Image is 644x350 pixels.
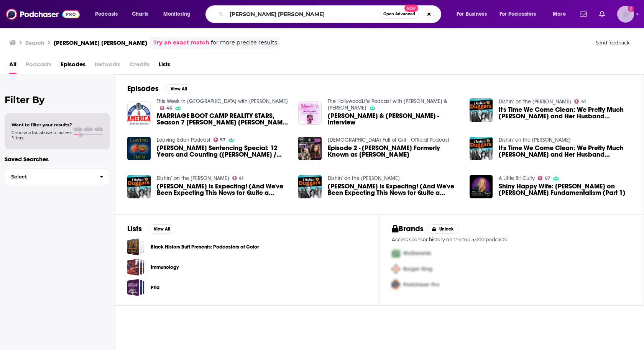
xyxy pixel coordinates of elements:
[403,250,431,257] span: McDonalds
[54,39,147,46] h3: [PERSON_NAME] [PERSON_NAME]
[596,8,608,21] a: Show notifications dropdown
[457,9,487,20] span: For Business
[61,58,85,74] a: Episodes
[160,106,172,110] a: 46
[127,137,151,160] img: Josh Duggar Sentencing Special: 12 Years and Counting (Duggars / IBLP / ATI / Quiverfull / True C...
[166,106,172,110] span: 46
[499,175,535,182] a: A Little Bit Culty
[95,9,118,20] span: Podcasts
[553,9,566,20] span: More
[157,145,289,158] span: [PERSON_NAME] Sentencing Special: 12 Years and Counting ([PERSON_NAME] / IBLP / ATI / Quiverfull ...
[214,137,226,142] a: 57
[617,6,634,23] img: User Profile
[404,5,418,12] span: New
[151,243,259,251] a: Black History Buff Presents: Podcasters of Color
[95,58,120,74] span: Networks
[499,9,536,20] span: For Podcasters
[127,258,145,276] a: Immunology
[538,176,550,180] a: 67
[26,58,51,74] span: Podcasts
[545,177,550,180] span: 67
[328,145,460,158] a: Episode 2 - Amy King Formerly Known as Amy Duggar
[127,84,192,93] a: EpisodesView All
[159,58,170,74] a: Lists
[298,137,322,160] img: Episode 2 - Amy King Formerly Known as Amy Duggar
[495,8,547,20] button: open menu
[157,98,288,105] a: This Week in America with Ric Bratton
[470,98,493,122] img: It's Time We Come Clean: We Pretty Much Stan Amy Duggar and Her Husband Dillon King
[232,176,244,180] a: 41
[617,6,634,23] button: Show profile menu
[499,183,631,196] a: Shiny Happy Wife: Tia Levings on Christian Fundamentalism (Part 1)
[227,8,380,20] input: Search podcasts, credits, & more...
[499,137,571,143] a: Dishin' on the Duggars
[380,10,419,19] button: Open AdvancedNew
[127,8,153,20] a: Charts
[328,183,460,196] span: [PERSON_NAME] Is Expecting! (And We've Been Expecting This News for Quite a While)
[132,9,148,20] span: Charts
[593,39,632,46] button: Send feedback
[158,8,200,20] button: open menu
[499,98,571,105] a: Dishin’ on the Duggars
[470,175,493,198] a: Shiny Happy Wife: Tia Levings on Christian Fundamentalism (Part 1)
[127,101,151,125] img: MARRIAGE BOOT CAMP REALITY STARS, Season 7 Amy Duggar King and Dillon King
[389,277,403,293] img: Third Pro Logo
[157,145,289,158] a: Josh Duggar Sentencing Special: 12 Years and Counting (Duggars / IBLP / ATI / Quiverfull / True C...
[127,238,145,255] a: Black History Buff Presents: Podcasters of Color
[451,8,496,20] button: open menu
[617,6,634,23] span: Logged in as heidi.egloff
[25,39,44,46] h3: Search
[427,224,459,234] button: Unlock
[389,245,403,261] img: First Pro Logo
[298,101,322,125] img: Amy Duggar & Dillon King - Interview
[157,175,229,182] a: Dishin’ on the Duggars
[151,263,179,271] a: Immunology
[153,38,209,47] a: Try an exact match
[328,145,460,158] span: Episode 2 - [PERSON_NAME] Formerly Known as [PERSON_NAME]
[577,8,590,21] a: Show notifications dropdown
[151,283,159,292] a: Phd
[127,175,151,198] a: Amy Duggar Is Expecting! (And We've Been Expecting This News for Quite a While)
[163,9,191,20] span: Monitoring
[127,84,159,93] h2: Episodes
[547,8,575,20] button: open menu
[328,113,460,126] span: [PERSON_NAME] & [PERSON_NAME] - Interview
[392,237,631,242] p: Access sponsor history on the top 5,000 podcasts.
[5,155,110,163] p: Saved Searches
[5,174,94,179] span: Select
[499,145,631,158] a: It's Time We Come Clean: We Pretty Much Stan Amy Duggar and Her Husband Dillon King
[403,281,439,288] span: Podchaser Pro
[389,261,403,277] img: Second Pro Logo
[9,58,16,74] a: All
[328,113,460,126] a: Amy Duggar & Dillon King - Interview
[328,175,400,182] a: Dishin' on the Duggars
[581,100,586,103] span: 41
[157,113,289,126] span: MARRIAGE BOOT CAMP REALITY STARS, Season 7 [PERSON_NAME] [PERSON_NAME] and [PERSON_NAME]
[499,145,631,158] span: It's Time We Come Clean: We Pretty Much [PERSON_NAME] and Her Husband [PERSON_NAME]
[298,175,322,198] img: Amy Duggar Is Expecting! (And We've Been Expecting This News for Quite a While)
[148,224,176,234] button: View All
[127,224,142,234] h2: Lists
[383,12,415,16] span: Open Advanced
[157,137,210,143] a: Leaving Eden Podcast
[11,130,72,141] span: Choose a tab above to access filters.
[157,113,289,126] a: MARRIAGE BOOT CAMP REALITY STARS, Season 7 Amy Duggar King and Dillon King
[499,183,631,196] span: Shiny Happy Wife: [PERSON_NAME] on [PERSON_NAME] Fundamentalism (Part 1)
[239,177,243,180] span: 41
[328,98,447,111] a: The HollywoodLife Podcast with Bonnie Fuller & Ali Stagnitta
[499,106,631,119] span: It's Time We Come Clean: We Pretty Much [PERSON_NAME] and Her Husband [PERSON_NAME]
[470,137,493,160] a: It's Time We Come Clean: We Pretty Much Stan Amy Duggar and Her Husband Dillon King
[90,8,128,20] button: open menu
[127,279,145,296] a: Phd
[5,168,110,185] button: Select
[403,266,432,272] span: Burger King
[157,183,289,196] a: Amy Duggar Is Expecting! (And We've Been Expecting This News for Quite a While)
